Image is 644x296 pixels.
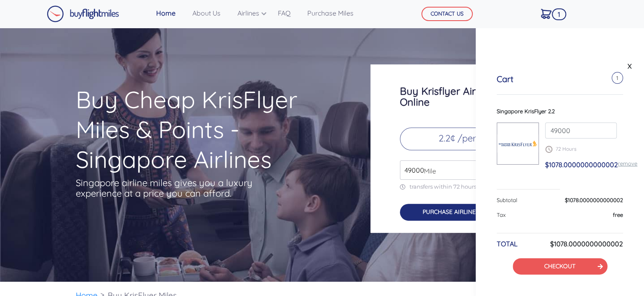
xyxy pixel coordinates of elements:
img: Singapore-KrisFlyer.png [497,134,538,153]
a: remove [618,160,637,167]
h3: Buy Krisflyer Airline Miles Online [400,85,539,107]
span: Mile [420,166,436,176]
button: PURCHASE AIRLINE MILES$1078.00 [400,204,539,221]
a: X [625,60,634,72]
a: 1 [538,5,555,22]
span: free [613,211,623,218]
h1: Buy Cheap KrisFlyer Miles & Points - Singapore Airlines [76,85,338,174]
a: About Us [189,5,224,21]
img: Cart [541,9,551,19]
span: Tax [497,211,506,218]
a: FAQ [274,5,294,21]
span: $1078.0000000000002 [565,197,623,203]
h5: Cart [497,74,514,84]
span: Singapore KrisFlyer 2.2 [497,108,555,115]
a: Buy Flight Miles Logo [47,3,119,24]
button: CHECKOUT [513,258,607,275]
a: Airlines [234,5,264,21]
span: 1 [612,72,623,84]
p: Singapore airline miles gives you a luxury experience at a price you can afford. [76,178,265,199]
a: Home [153,5,179,21]
a: Purchase Miles [304,5,357,21]
img: schedule.png [545,146,552,153]
h6: $1078.0000000000002 [550,240,623,248]
p: 2.2¢ /per miles [400,128,539,150]
span: $1078.0000000000002 [545,160,618,169]
h6: TOTAL [497,240,518,248]
p: transfers within 72 hours [400,183,539,190]
span: Subtotal [497,197,517,203]
button: CONTACT US [421,7,473,21]
p: 72 Hours [545,145,617,153]
a: CHECKOUT [544,262,575,270]
span: 1 [552,8,566,20]
img: Buy Flight Miles Logo [47,5,119,22]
